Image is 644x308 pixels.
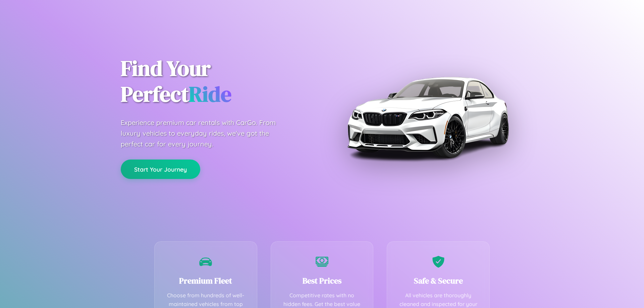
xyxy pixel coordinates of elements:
[281,275,363,286] h3: Best Prices
[397,275,479,286] h3: Safe & Secure
[121,56,312,107] h1: Find Your Perfect
[344,34,512,201] img: Premium BMW car rental vehicle
[121,117,288,149] p: Experience premium car rentals with CarGo. From luxury vehicles to everyday rides, we've got the ...
[189,79,231,109] span: Ride
[121,160,200,179] button: Start Your Journey
[165,275,247,286] h3: Premium Fleet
